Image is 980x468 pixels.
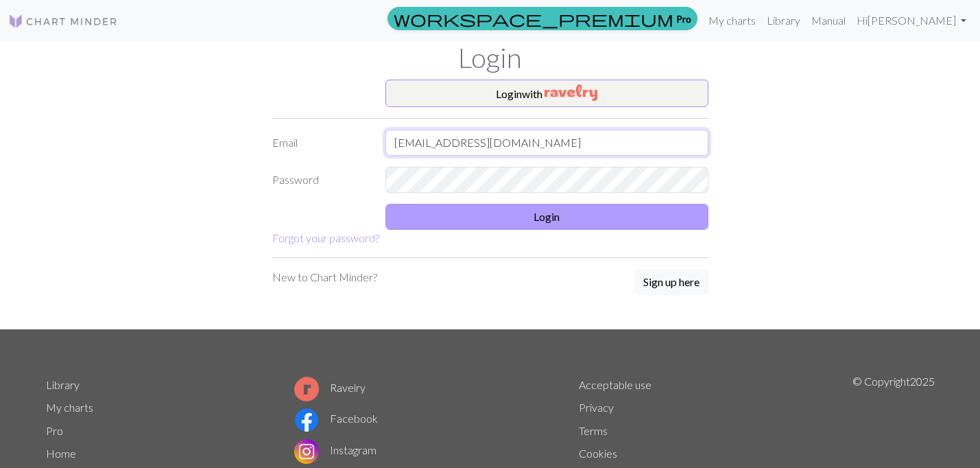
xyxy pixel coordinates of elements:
[387,7,697,30] a: Pro
[294,439,319,464] img: Instagram logo
[294,412,378,425] a: Facebook
[46,447,76,460] a: Home
[294,443,377,456] a: Instagram
[806,7,851,34] a: Manual
[272,231,379,244] a: Forgot your password?
[294,408,319,432] img: Facebook logo
[394,9,673,28] span: workspace_premium
[38,41,943,74] h1: Login
[294,381,366,394] a: Ravelry
[46,378,80,391] a: Library
[579,401,614,414] a: Privacy
[8,13,118,30] img: Logo
[634,269,708,295] button: Sign up here
[46,424,63,437] a: Pro
[294,377,319,401] img: Ravelry logo
[264,167,377,193] label: Password
[579,447,617,460] a: Cookies
[272,269,377,285] p: New to Chart Minder?
[46,401,93,414] a: My charts
[545,84,597,101] img: Ravelry
[703,7,761,34] a: My charts
[634,269,708,296] a: Sign up here
[761,7,806,34] a: Library
[385,204,708,230] button: Login
[579,378,652,391] a: Acceptable use
[264,130,377,156] label: Email
[851,7,972,34] a: Hi[PERSON_NAME]
[579,424,608,437] a: Terms
[385,80,708,107] button: Loginwith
